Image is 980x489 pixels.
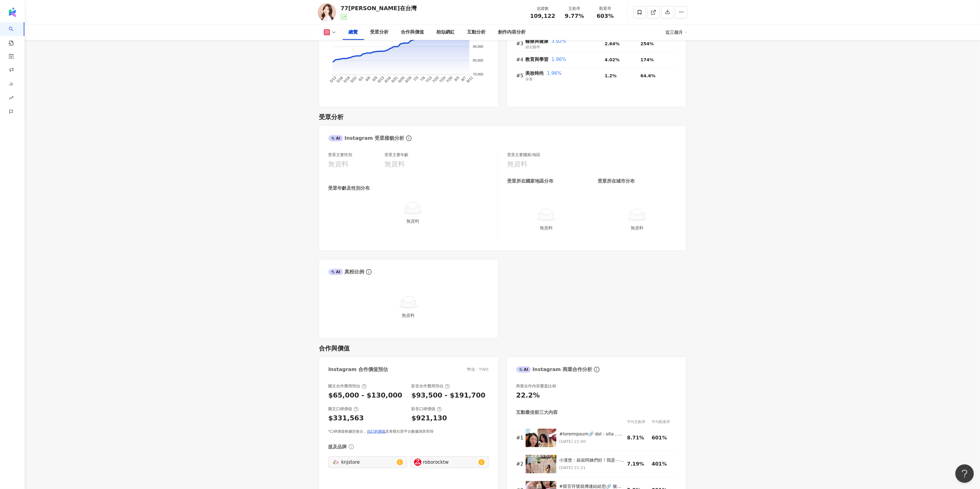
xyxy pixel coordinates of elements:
[640,73,656,78] span: 64.6%
[328,366,388,373] div: Instagram 合作價值預估
[348,443,355,450] span: info-circle
[371,75,378,82] tspan: 6/9
[328,269,364,275] div: 真粉比例
[405,135,413,142] span: info-circle
[652,461,673,467] div: 401%
[467,367,489,372] div: 幣值：TWD
[328,269,343,275] div: AI
[349,75,358,84] tspan: 5/22
[431,75,440,84] tspan: 7/20
[328,414,364,423] div: $331,563
[423,459,477,466] div: roborocktw
[597,13,614,19] span: 603%
[9,22,21,46] a: search
[594,6,617,12] div: 觀看率
[328,160,349,169] div: 無資料
[412,406,442,412] div: 影音口碑價值
[364,75,371,82] tspan: 6/6
[370,29,389,36] div: 受眾分析
[425,75,433,84] tspan: 7/13
[507,178,553,184] div: 受眾所在國家地區分布
[510,224,583,231] div: 無資料
[438,75,447,84] tspan: 7/24
[516,56,526,63] div: #4
[414,459,421,466] img: KOL Avatar
[516,72,526,79] div: #5
[328,185,370,192] div: 受眾年齡及性別分布
[559,431,624,437] div: #loremipsum🔗 dol：sita，conse～ adipiscingelitseddoe @temp.in.utlabo etdolore！ magnaaliquae⋯adminimv...
[627,419,652,425] div: 平均互動率
[652,419,677,425] div: 平均觀看率
[384,75,392,84] tspan: 6/16
[390,75,399,84] tspan: 6/21
[627,461,649,467] div: 7.19%
[605,73,617,78] span: 1.2%
[593,366,600,373] span: info-circle
[328,383,367,389] div: 圖文合作費用預估
[559,438,624,445] p: [DATE] 21:00
[329,75,337,84] tspan: 5/13
[328,429,489,434] div: *口碑價值根據您後台， 及客觀社群平台數據測算而得
[605,57,620,62] span: 4.02%
[563,6,586,12] div: 互動率
[516,383,556,389] div: 商業合作內容覆蓋比例
[516,461,523,467] div: # 2
[328,135,404,142] div: Instagram 受眾樣貌分析
[507,152,540,158] div: 受眾主要國家/地區
[526,71,544,76] span: 美妝時尚
[530,13,555,19] span: 109,122
[640,57,654,62] span: 174%
[498,29,526,36] div: 創作內容分析
[328,135,343,141] div: AI
[600,224,674,231] div: 無資料
[955,464,974,483] iframe: Help Scout Beacon - Open
[7,7,17,17] img: logo icon
[385,152,409,158] div: 受眾主要年齡
[516,366,531,373] div: AI
[399,460,401,464] span: 1
[530,6,555,12] div: 追蹤數
[559,464,624,471] p: [DATE] 21:21
[445,75,453,84] tspan: 7/28
[319,113,344,121] div: 受眾分析
[516,434,523,441] div: # 1
[331,218,495,224] div: 無資料
[331,312,486,319] div: 無資料
[652,434,673,441] div: 601%
[385,160,405,169] div: 無資料
[365,268,372,276] span: info-circle
[318,3,336,22] img: KOL Avatar
[419,75,426,82] tspan: 7/6
[559,457,624,463] div: 小漢堡：叔叔阿姨們好！我是⋯🩵🩷👦👧？ 性別派對（上集） [PERSON_NAME]的好開心好幸福好感動～～🥰 大家猜對了嗎？ 派對佈置： @[GEOGRAPHIC_DATA]： @ludwel...
[397,75,405,84] tspan: 6/26
[319,344,350,353] div: 合作與價值
[328,152,352,158] div: 受眾主要性別
[332,459,340,466] img: KOL Avatar
[526,45,540,49] span: 婦女醫學
[473,45,483,48] tspan: 90,000
[473,59,483,62] tspan: 80,000
[343,75,351,84] tspan: 5/18
[412,383,450,389] div: 影音合作費用預估
[341,459,395,466] div: knjstore
[336,75,344,84] tspan: 5/16
[397,459,403,465] sup: 1
[349,29,358,36] div: 總覽
[328,406,359,412] div: 圖文口碑價值
[516,409,558,416] div: 互動最佳前三大內容
[565,13,584,19] span: 9.77%
[401,29,424,36] div: 合作與價值
[358,75,364,82] tspan: 6/1
[526,38,549,44] span: 醫療與健康
[9,92,14,106] span: rise
[328,444,347,450] div: 提及品牌
[516,391,540,400] div: 22.2%
[551,57,566,62] span: 1.96%
[412,414,447,423] div: $921,130
[526,57,549,62] span: 教育與學習
[328,391,402,400] div: $65,000 - $130,000
[507,160,527,169] div: 無資料
[437,29,455,36] div: 相似網紅
[367,429,386,434] a: 自訂的價值
[640,41,654,46] span: 254%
